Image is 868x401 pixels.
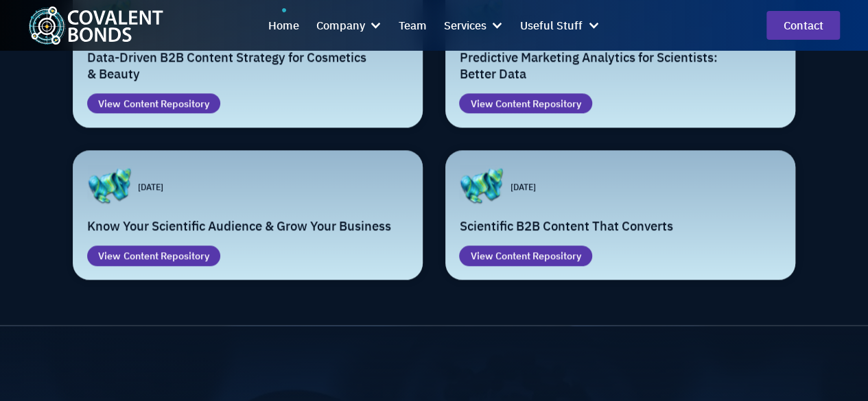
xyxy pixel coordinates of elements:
div: Useful Stuff [520,8,600,42]
img: Covalent Bonds White / Teal Logo [28,6,163,45]
div: Content Repository [123,248,209,263]
a: contact [766,11,840,39]
div: View [98,96,120,111]
p: [DATE] [510,180,535,193]
a: home [28,6,163,45]
h2: Predictive Marketing Analytics for Scientists: Better Data [459,49,781,82]
a: Home [268,8,299,42]
iframe: Chat Widget [663,253,868,401]
div: Content Repository [495,96,581,111]
a: [DATE]Know Your Scientific Audience & Grow Your BusinessViewContent Repository [73,150,423,280]
div: Useful Stuff [520,16,583,34]
div: Company [316,16,365,34]
div: Company [316,8,382,42]
div: Services [444,8,504,42]
div: Content Repository [495,248,581,263]
div: View [471,96,493,111]
a: [DATE]Scientific B2B Content That ConvertsViewContent Repository [445,150,795,280]
a: Team [399,8,427,42]
div: Home [268,16,299,34]
div: Team [399,16,427,34]
h2: Data-Driven B2B Content Strategy for Cosmetics & Beauty [87,49,409,82]
p: [DATE] [138,180,163,193]
div: View [98,248,120,263]
div: Widget de chat [663,253,868,401]
div: View [471,248,493,263]
h2: Know Your Scientific Audience & Grow Your Business [87,217,409,234]
h2: Scientific B2B Content That Converts [459,217,781,234]
div: Services [444,16,486,34]
div: Content Repository [123,96,209,111]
